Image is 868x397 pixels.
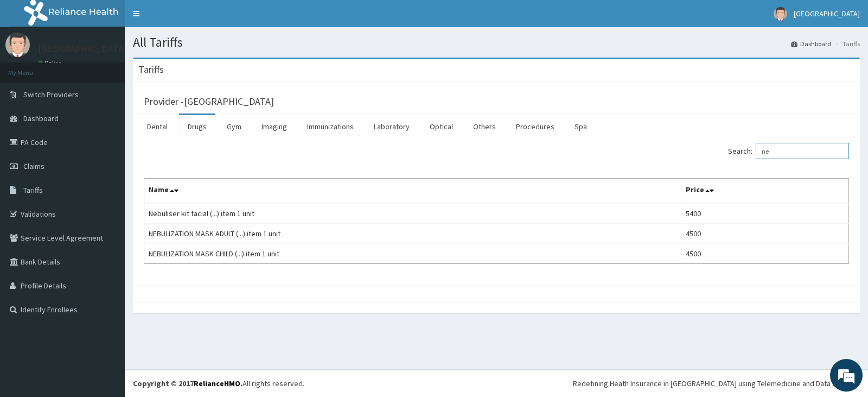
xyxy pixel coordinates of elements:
[566,115,596,138] a: Spa
[832,39,860,48] li: Tariffs
[5,33,30,57] img: User Image
[63,125,150,235] span: We're online!
[253,115,296,138] a: Imaging
[38,59,64,67] a: Online
[681,224,849,244] td: 4500
[756,143,849,159] input: Search:
[125,369,868,397] footer: All rights reserved.
[23,114,59,123] span: Dashboard
[20,54,44,81] img: d_794563401_company_1708531726252_794563401
[728,143,849,159] label: Search:
[138,65,164,74] h3: Tariffs
[421,115,462,138] a: Optical
[138,115,176,138] a: Dental
[464,115,505,138] a: Others
[681,203,849,224] td: 5400
[23,90,79,99] span: Switch Providers
[681,244,849,264] td: 4500
[179,115,215,138] a: Drugs
[365,115,418,138] a: Laboratory
[791,39,831,48] a: Dashboard
[144,203,681,224] td: Nebuliser kit facial (...) item 1 unit
[133,379,242,388] strong: Copyright © 2017 .
[794,9,860,18] span: [GEOGRAPHIC_DATA]
[38,44,127,54] p: [GEOGRAPHIC_DATA]
[298,115,362,138] a: Immunizations
[774,7,787,21] img: User Image
[144,97,274,106] h3: Provider - [GEOGRAPHIC_DATA]
[144,224,681,244] td: NEBULIZATION MASK ADULT (...) item 1 unit
[507,115,563,138] a: Procedures
[56,61,182,75] div: Chat with us now
[218,115,250,138] a: Gym
[133,35,860,49] h1: All Tariffs
[681,179,849,204] th: Price
[573,378,860,389] div: Redefining Heath Insurance in [GEOGRAPHIC_DATA] using Telemedicine and Data Science!
[5,274,207,312] textarea: Type your message and hit 'Enter'
[144,244,681,264] td: NEBULIZATION MASK CHILD (...) item 1 unit
[178,5,204,31] div: Minimize live chat window
[23,161,44,171] span: Claims
[144,179,681,204] th: Name
[194,379,240,388] a: RelianceHMO
[23,185,43,195] span: Tariffs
